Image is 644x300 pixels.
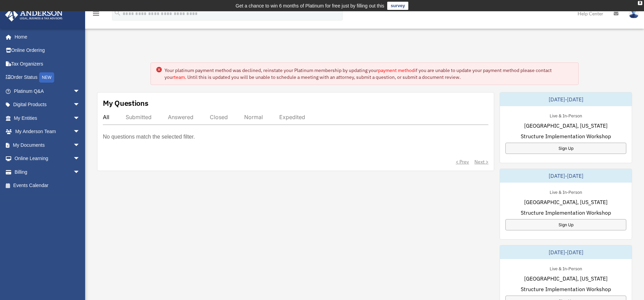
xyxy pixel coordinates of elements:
[210,114,228,120] div: Closed
[544,265,587,272] div: Live & In-Person
[378,67,414,73] a: payment method
[236,2,384,10] div: Get a chance to win 6 months of Platinum for free just by filling out this
[5,71,90,85] a: Order StatusNEW
[638,1,642,5] div: close
[500,169,632,183] div: [DATE]-[DATE]
[521,132,611,140] span: Structure Implementation Workshop
[73,111,87,125] span: arrow_drop_down
[505,143,626,154] a: Sign Up
[505,219,626,230] a: Sign Up
[279,114,305,120] div: Expedited
[5,57,90,71] a: Tax Organizers
[500,245,632,259] div: [DATE]-[DATE]
[500,92,632,106] div: [DATE]-[DATE]
[5,179,90,192] a: Events Calendar
[629,9,639,18] img: User Pic
[387,2,408,10] a: survey
[103,114,109,120] div: All
[544,188,587,195] div: Live & In-Person
[92,12,100,18] a: menu
[73,84,87,98] span: arrow_drop_down
[168,114,193,120] div: Answered
[5,125,90,139] a: My Anderson Teamarrow_drop_down
[73,165,87,179] span: arrow_drop_down
[73,125,87,139] span: arrow_drop_down
[521,209,611,217] span: Structure Implementation Workshop
[126,114,152,120] div: Submitted
[524,122,608,130] span: [GEOGRAPHIC_DATA], [US_STATE]
[3,8,65,22] img: Anderson Advisors Platinum Portal
[5,84,90,98] a: Platinum Q&Aarrow_drop_down
[5,111,90,125] a: My Entitiesarrow_drop_down
[521,285,611,293] span: Structure Implementation Workshop
[5,138,90,152] a: My Documentsarrow_drop_down
[5,30,87,44] a: Home
[73,98,87,112] span: arrow_drop_down
[544,112,587,119] div: Live & In-Person
[5,98,90,112] a: Digital Productsarrow_drop_down
[244,114,263,120] div: Normal
[5,165,90,179] a: Billingarrow_drop_down
[103,132,195,142] p: No questions match the selected filter.
[103,98,148,108] div: My Questions
[524,274,608,283] span: [GEOGRAPHIC_DATA], [US_STATE]
[174,74,185,80] a: team
[92,10,100,18] i: menu
[164,67,573,81] div: Your platinum payment method was declined, reinstate your Platinum membership by updating your if...
[5,152,90,166] a: Online Learningarrow_drop_down
[114,9,121,17] i: search
[73,138,87,152] span: arrow_drop_down
[39,72,54,83] div: NEW
[73,152,87,166] span: arrow_drop_down
[524,198,608,206] span: [GEOGRAPHIC_DATA], [US_STATE]
[5,44,90,57] a: Online Ordering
